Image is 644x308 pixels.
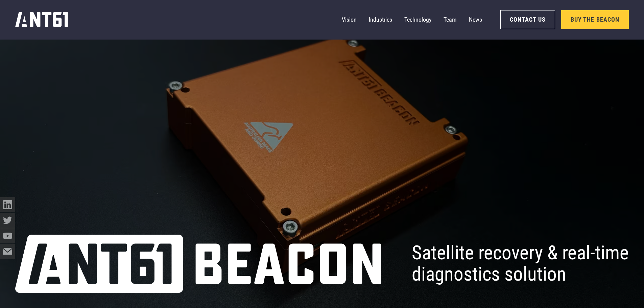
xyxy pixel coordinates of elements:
a: Team [444,12,457,27]
a: Industries [369,12,392,27]
a: Buy the Beacon [561,10,629,29]
a: Technology [404,12,431,27]
span: Satellite recovery & real-time [412,242,629,264]
a: Contact Us [500,10,555,29]
a: News [469,12,482,27]
a: home [15,9,69,30]
a: Vision [342,12,357,27]
span: diagnostics solution [412,264,566,285]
